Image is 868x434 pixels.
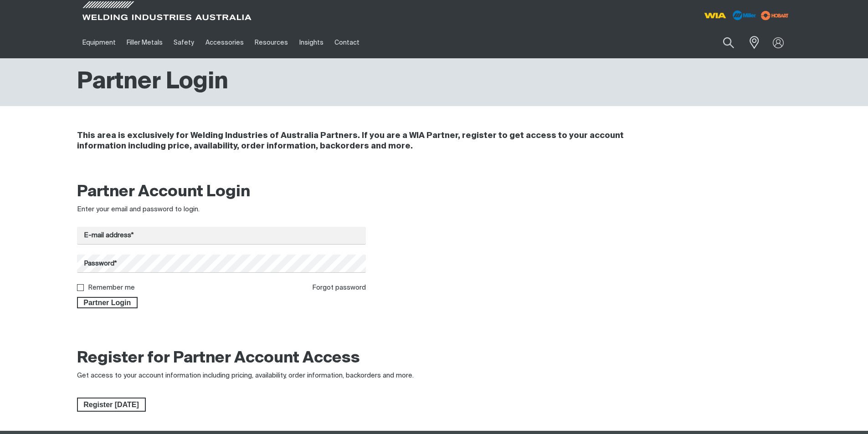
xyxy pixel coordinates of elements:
[77,348,360,368] h2: Register for Partner Account Access
[77,182,366,202] h2: Partner Account Login
[88,284,135,291] label: Remember me
[249,27,293,58] a: Resources
[77,27,613,58] nav: Main
[77,372,414,379] span: Get access to your account information including pricing, availability, order information, backor...
[168,27,200,58] a: Safety
[200,27,249,58] a: Accessories
[713,32,744,53] button: Search products
[77,398,146,412] a: Register Today
[121,27,168,58] a: Filler Metals
[293,27,329,58] a: Insights
[77,67,228,97] h1: Partner Login
[701,32,744,53] input: Product name or item number...
[77,27,121,58] a: Equipment
[329,27,365,58] a: Contact
[78,297,137,309] span: Partner Login
[758,9,791,22] img: miller
[78,398,145,412] span: Register [DATE]
[312,284,366,291] a: Forgot password
[77,297,138,309] button: Partner Login
[77,204,366,215] div: Enter your email and password to login.
[77,131,670,152] h4: This area is exclusively for Welding Industries of Australia Partners. If you are a WIA Partner, ...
